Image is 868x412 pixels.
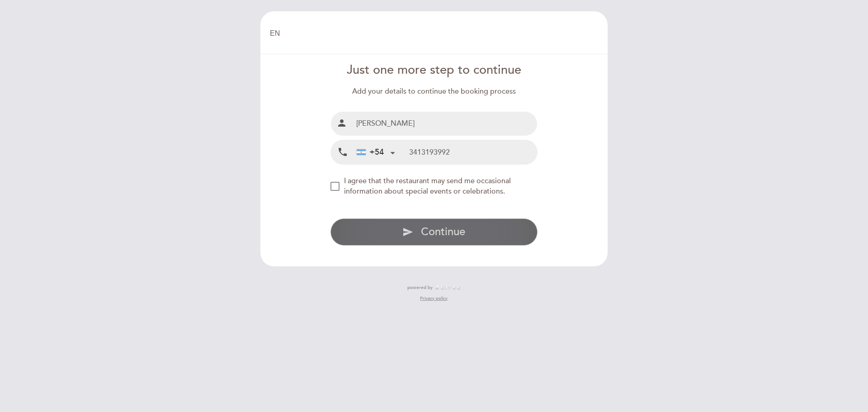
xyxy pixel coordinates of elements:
i: person [336,118,347,128]
span: I agree that the restaurant may send me occasional information about special events or celebrations. [344,176,511,196]
a: powered by [407,284,461,291]
i: send [402,227,413,237]
md-checkbox: NEW_MODAL_AGREE_RESTAURANT_SEND_OCCASIONAL_INFO [330,176,538,197]
span: powered by [407,284,433,291]
div: Just one more step to continue [330,62,538,79]
img: MEITRE [435,285,461,290]
a: Privacy policy [420,295,448,302]
div: +54 [357,147,384,158]
div: Argentina: +54 [353,141,398,164]
span: Continue [421,225,465,238]
i: local_phone [337,147,348,158]
input: Name and surname [353,112,538,136]
input: Mobile Phone [409,140,537,164]
button: send Continue [330,218,538,246]
div: Add your details to continue the booking process [330,86,538,97]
